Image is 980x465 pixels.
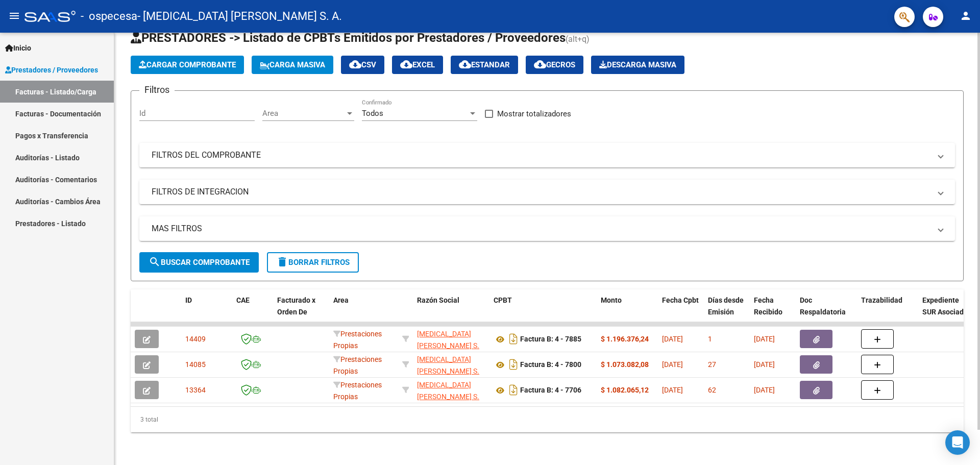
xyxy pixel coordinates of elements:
[800,296,846,316] span: Doc Respaldatoria
[489,289,597,334] datatable-header-cell: CPBT
[601,386,649,394] strong: $ 1.082.065,12
[392,56,443,74] button: EXCEL
[417,355,479,387] span: [MEDICAL_DATA] [PERSON_NAME] S. A.
[139,60,236,69] span: Cargar Comprobante
[601,360,649,369] strong: $ 1.073.082,08
[333,355,382,375] span: Prestaciones Propias
[349,58,361,70] mat-icon: cloud_download
[131,407,964,432] div: 3 total
[362,109,383,118] span: Todos
[417,328,485,350] div: 30711031061
[417,354,485,375] div: 30711031061
[601,335,649,343] strong: $ 1.196.376,24
[754,360,775,369] span: [DATE]
[597,289,658,334] datatable-header-cell: Monto
[497,108,571,120] span: Mostrar totalizadores
[704,289,750,334] datatable-header-cell: Días desde Emisión
[750,289,796,334] datatable-header-cell: Fecha Recibido
[918,289,974,334] datatable-header-cell: Expediente SUR Asociado
[566,34,590,44] span: (alt+q)
[152,223,930,234] mat-panel-title: MAS FILTROS
[960,10,972,22] mat-icon: person
[708,296,744,316] span: Días desde Emisión
[451,56,518,74] button: Estandar
[417,381,479,412] span: [MEDICAL_DATA] [PERSON_NAME] S. A.
[5,64,98,76] span: Prestadores / Proveedores
[708,335,712,343] span: 1
[81,5,137,28] span: - ospecesa
[152,186,930,198] mat-panel-title: FILTROS DE INTEGRACION
[185,360,206,369] span: 14085
[507,356,520,373] i: Descargar documento
[333,330,382,350] span: Prestaciones Propias
[400,58,412,70] mat-icon: cloud_download
[149,258,250,267] span: Buscar Comprobante
[185,386,206,394] span: 13364
[5,42,31,54] span: Inicio
[520,361,581,369] strong: Factura B: 4 - 7800
[260,60,325,69] span: Carga Masiva
[236,296,250,304] span: CAE
[276,258,350,267] span: Borrar Filtros
[507,382,520,398] i: Descargar documento
[185,335,206,343] span: 14409
[526,56,583,74] button: Gecros
[861,296,902,304] span: Trazabilidad
[273,289,329,334] datatable-header-cell: Facturado x Orden De
[262,109,345,118] span: Area
[754,335,775,343] span: [DATE]
[139,83,175,97] h3: Filtros
[349,60,376,69] span: CSV
[708,360,716,369] span: 27
[520,386,581,395] strong: Factura B: 4 - 7706
[662,360,683,369] span: [DATE]
[341,56,384,74] button: CSV
[658,289,704,334] datatable-header-cell: Fecha Cpbt
[413,289,489,334] datatable-header-cell: Razón Social
[181,289,232,334] datatable-header-cell: ID
[333,296,349,304] span: Area
[494,296,512,304] span: CPBT
[137,5,342,28] span: - [MEDICAL_DATA] [PERSON_NAME] S. A.
[417,296,459,304] span: Razón Social
[152,150,930,161] mat-panel-title: FILTROS DEL COMPROBANTE
[708,386,716,394] span: 62
[149,256,161,268] mat-icon: search
[591,56,684,74] button: Descarga Masiva
[520,335,581,344] strong: Factura B: 4 - 7885
[131,56,244,74] button: Cargar Comprobante
[400,60,435,69] span: EXCEL
[507,331,520,347] i: Descargar documento
[662,335,683,343] span: [DATE]
[662,296,699,304] span: Fecha Cpbt
[417,330,479,361] span: [MEDICAL_DATA] [PERSON_NAME] S. A.
[232,289,273,334] datatable-header-cell: CAE
[662,386,683,394] span: [DATE]
[329,289,398,334] datatable-header-cell: Area
[139,180,955,204] mat-expansion-panel-header: FILTROS DE INTEGRACION
[277,296,315,316] span: Facturado x Orden De
[601,296,622,304] span: Monto
[252,56,333,74] button: Carga Masiva
[333,381,382,401] span: Prestaciones Propias
[534,58,546,70] mat-icon: cloud_download
[185,296,192,304] span: ID
[754,296,782,316] span: Fecha Recibido
[857,289,918,334] datatable-header-cell: Trazabilidad
[754,386,775,394] span: [DATE]
[599,60,676,69] span: Descarga Masiva
[945,430,970,455] div: Open Intercom Messenger
[8,10,20,22] mat-icon: menu
[591,56,684,74] app-download-masive: Descarga masiva de comprobantes (adjuntos)
[267,252,359,273] button: Borrar Filtros
[796,289,857,334] datatable-header-cell: Doc Respaldatoria
[139,252,259,273] button: Buscar Comprobante
[534,60,575,69] span: Gecros
[922,296,968,316] span: Expediente SUR Asociado
[276,256,288,268] mat-icon: delete
[131,31,566,45] span: PRESTADORES -> Listado de CPBTs Emitidos por Prestadores / Proveedores
[139,216,955,241] mat-expansion-panel-header: MAS FILTROS
[459,58,471,70] mat-icon: cloud_download
[459,60,510,69] span: Estandar
[417,379,485,401] div: 30711031061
